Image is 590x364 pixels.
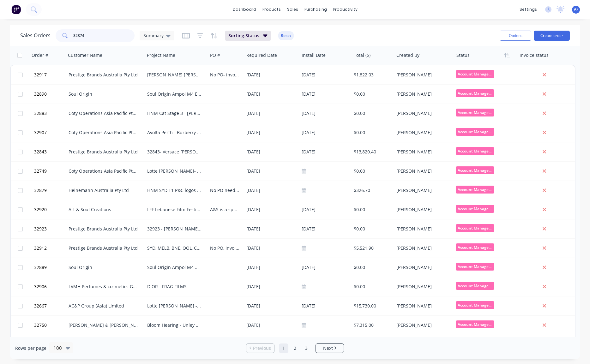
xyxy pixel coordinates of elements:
div: $7,315.00 [354,322,389,328]
div: $0.00 [354,91,389,97]
div: Install Date [302,52,326,58]
button: Create order [534,31,570,41]
span: Account Manager... [456,186,494,194]
div: $15,730.00 [354,303,389,309]
img: Factory [11,5,21,14]
span: 32843 [34,149,47,155]
div: [DATE] [246,129,297,136]
a: Page 3 [302,343,311,353]
div: $0.00 [354,283,389,290]
div: $5,521.90 [354,245,389,251]
div: [PERSON_NAME] [396,110,449,116]
div: [DATE] [246,187,297,194]
a: Page 1 is your current page [279,343,288,353]
div: $13,820.40 [354,149,389,155]
div: Order # [32,52,48,58]
div: Required Date [246,52,277,58]
div: No PO needed, just invoice after work is done [210,187,240,194]
div: settings [516,5,540,14]
span: 32750 [34,322,47,328]
div: [DATE] [246,303,297,309]
div: $326.70 [354,187,389,194]
div: No PO- invoice after job is completed [210,72,240,78]
button: 32889 [32,258,69,277]
div: DIOR - FRAG FILMS [147,283,202,290]
div: [DATE] [246,149,297,155]
ul: Pagination [244,343,346,353]
div: [PERSON_NAME] [396,283,449,290]
div: SYD, MELB, BNE, OOL, CNS - Visual Update - NAJIM [147,245,202,251]
span: Summary [143,32,164,39]
div: [DATE] [246,91,297,97]
div: Coty Operations Asia Pacific Pte Ltd [69,129,138,136]
span: 32883 [34,110,47,116]
div: LFF Lebanese Film Festival - [DATE] [147,206,202,213]
span: AF [574,7,578,12]
div: Prestige Brands Australia Pty Ltd [69,72,138,78]
div: $0.00 [354,129,389,136]
button: 32791 [32,335,69,354]
div: [DATE] [246,322,297,328]
div: [PERSON_NAME] [396,206,449,213]
div: Created By [396,52,419,58]
button: 32843 [32,142,69,161]
div: [DATE] [246,245,297,251]
div: [PERSON_NAME] [396,245,449,251]
div: Coty Operations Asia Pacific Pte Ltd [69,168,138,174]
div: 32843- Versace [PERSON_NAME] Parramatta [147,149,202,155]
div: AC&P Group (Asia) Limited [69,303,138,309]
div: Status [456,52,470,58]
span: Account Manager... [456,147,494,155]
div: HNM Cat Stage 3 - [PERSON_NAME] - OCT [147,110,202,116]
div: Lotte [PERSON_NAME]- SPP - CHLOE - La Parfum Bouquinist 2026 [147,168,202,174]
div: Coty Operations Asia Pacific Pte Ltd [69,110,138,116]
span: 32906 [34,283,47,290]
span: 32912 [34,245,47,251]
button: 32906 [32,277,69,296]
div: LVMH Perfumes & cosmetics Group/ DIOR TR ( AUS) [69,283,138,290]
button: Reset [278,31,294,40]
div: 32923 - [PERSON_NAME] [GEOGRAPHIC_DATA] - [GEOGRAPHIC_DATA] - VERSACE Christmas Pop Up [147,226,202,232]
input: Search... [73,29,135,42]
span: 32890 [34,91,47,97]
div: [DATE] [246,264,297,271]
div: [DATE] [246,226,297,232]
span: 32879 [34,187,47,194]
div: [DATE] [302,129,349,137]
div: Customer Name [68,52,102,58]
div: Soul Origin Ampol M4 Eastbound - Inline Store [147,91,202,97]
button: 32883 [32,104,69,123]
a: dashboard [230,5,259,14]
button: Sorting:Status [225,31,271,41]
div: [PERSON_NAME] [PERSON_NAME] T2 HOG 6 - August [147,72,202,78]
span: 32667 [34,303,47,309]
div: Prestige Brands Australia Pty Ltd [69,226,138,232]
button: 32912 [32,239,69,258]
h1: Sales Orders [20,33,51,39]
div: $0.00 [354,206,389,213]
div: [PERSON_NAME] [396,303,449,309]
div: [DATE] [302,206,349,214]
div: $1,822.03 [354,72,389,78]
div: [PERSON_NAME] [396,129,449,136]
div: [DATE] [302,302,349,310]
a: Previous page [246,345,274,351]
div: [DATE] [302,225,349,233]
button: 32917 [32,65,69,84]
span: Rows per page [15,345,46,351]
div: purchasing [301,5,330,14]
a: Page 2 [290,343,300,353]
span: Next [323,345,333,351]
div: $0.00 [354,168,389,174]
button: 32750 [32,316,69,335]
div: [DATE] [302,148,349,156]
div: PO # [210,52,220,58]
div: Avolta Perth - Burberry Goddess DEP HPP1 & ARR HPP - SEPT [147,129,202,136]
div: sales [284,5,301,14]
span: Account Manager... [456,89,494,97]
div: [DATE] [246,168,297,174]
div: No PO, invoiced after job completed [210,245,240,251]
div: Soul Origin [69,91,138,97]
span: Account Manager... [456,301,494,309]
div: Soul Origin Ampol M4 Westbound - Inline Store [147,264,202,271]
